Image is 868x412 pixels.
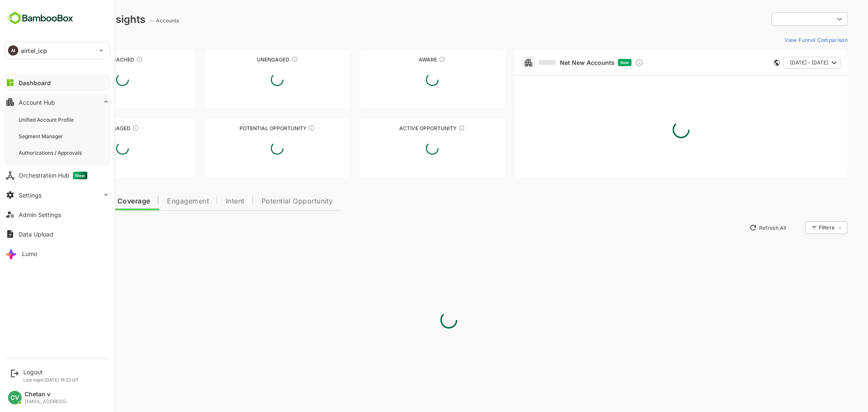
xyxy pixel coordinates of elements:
div: Filters [789,224,804,231]
button: Settings [4,187,110,203]
span: Potential Opportunity [232,198,303,205]
div: ​ [742,11,818,27]
button: Account Hub [4,94,110,111]
div: Logout [23,368,79,376]
button: Admin Settings [4,206,110,223]
div: Lumo [22,250,37,257]
div: [EMAIL_ADDRESS] [25,399,67,404]
span: Data Quality and Coverage [29,198,120,205]
button: Dashboard [4,74,110,91]
div: Account Hub [19,99,55,106]
p: Last login: [DATE] 16:23 IST [23,377,79,382]
div: These accounts are MQAs and can be passed on to Inside Sales [278,125,285,131]
div: Active Opportunity [330,125,475,131]
div: Engaged [20,125,165,131]
div: These accounts are warm, further nurturing would qualify them to MQAs [103,125,109,131]
button: Refresh All [716,221,760,234]
div: These accounts have not shown enough engagement and need nurturing [262,56,268,63]
div: Admin Settings [19,211,61,218]
ag: -- Accounts [120,17,152,24]
div: CV [8,391,22,404]
div: Authorizations / Approvals [19,149,83,156]
span: New [591,60,599,65]
button: Data Upload [4,225,110,242]
div: These accounts have just entered the buying cycle and need further nurturing [409,56,416,63]
button: [DATE] - [DATE] [754,57,811,69]
div: Filters [788,220,818,235]
div: Data Upload [19,231,53,238]
span: New [73,172,87,179]
a: Net New Accounts [509,59,585,67]
div: Settings [19,192,42,199]
img: BambooboxFullLogoMark.5f36c76dfaba33ec1ec1367b70bb1252.svg [4,10,76,26]
div: Segment Manager [19,133,65,140]
button: Lumo [4,245,110,262]
div: Chetan v [25,391,67,398]
div: Dashboard [19,79,51,86]
div: These accounts have open opportunities which might be at any of the Sales Stages [428,125,435,131]
div: Unified Account Profile [19,116,75,123]
div: Dashboard Insights [20,13,116,25]
button: Orchestration HubNew [4,167,110,184]
div: Aware [330,56,475,63]
div: Potential Opportunity [175,125,320,131]
button: View Funnel Comparison [751,33,818,47]
span: Engagement [137,198,179,205]
button: New Insights [20,220,82,235]
div: AIairtel_icp [5,42,110,59]
div: AI [8,45,18,56]
div: Unreached [20,56,165,63]
div: This card does not support filter and segments [744,60,750,66]
div: Orchestration Hub [19,172,87,179]
div: Unengaged [175,56,320,63]
span: [DATE] - [DATE] [760,57,798,68]
p: airtel_icp [21,46,47,55]
span: Intent [196,198,215,205]
div: These accounts have not been engaged with for a defined time period [106,56,113,63]
div: Discover new ICP-fit accounts showing engagement — via intent surges, anonymous website visits, L... [605,58,614,67]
